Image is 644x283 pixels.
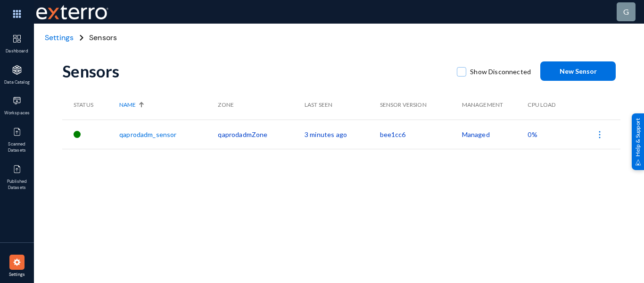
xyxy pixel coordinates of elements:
[380,120,462,149] td: bee1cc6
[2,110,33,117] span: Workspaces
[470,65,531,79] span: Show Disconnected
[119,101,213,109] div: Name
[528,130,537,138] span: 0%
[560,67,597,75] span: New Sensor
[635,159,641,165] img: help_support.svg
[623,7,629,16] span: g
[36,5,108,19] img: exterro-work-mark.svg
[462,90,528,120] th: Management
[89,32,117,43] span: Sensors
[12,65,22,75] img: icon-applications.svg
[218,120,305,149] td: qaprodadmZone
[62,61,447,81] div: Sensors
[528,90,572,120] th: CPU Load
[3,4,31,24] img: app launcher
[45,33,74,43] span: Settings
[623,6,629,17] div: g
[2,179,33,191] span: Published Datasets
[2,141,33,154] span: Scanned Datasets
[12,164,22,174] img: icon-published.svg
[540,61,616,81] button: New Sensor
[305,120,380,149] td: 3 minutes ago
[2,48,33,55] span: Dashboard
[119,130,176,138] a: qaprodadm_sensor
[119,101,136,109] span: Name
[305,90,380,120] th: Last Seen
[12,127,22,137] img: icon-published.svg
[595,130,604,139] img: icon-more.svg
[218,90,305,120] th: Zone
[380,90,462,120] th: Sensor Version
[34,2,107,22] span: Exterro
[632,113,644,170] div: Help & Support
[12,96,22,105] img: icon-workspace.svg
[2,79,33,86] span: Data Catalog
[2,272,33,278] span: Settings
[62,90,119,120] th: Status
[462,120,528,149] td: Managed
[12,34,22,43] img: icon-dashboard.svg
[12,257,22,267] img: icon-settings.svg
